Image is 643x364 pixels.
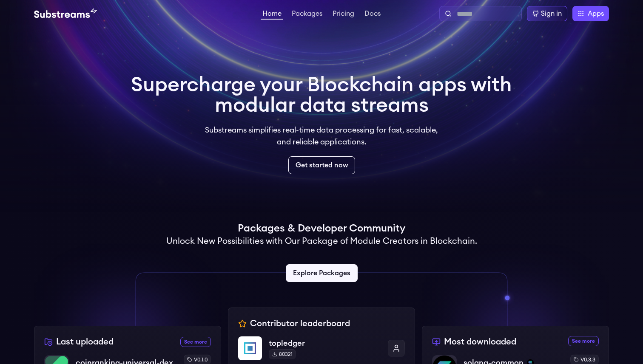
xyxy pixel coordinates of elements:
[527,6,567,21] a: Sign in
[288,156,355,174] a: Get started now
[290,10,324,19] a: Packages
[131,75,512,116] h1: Supercharge your Blockchain apps with modular data streams
[286,264,358,282] a: Explore Packages
[34,8,97,19] img: Substream's logo
[261,10,283,20] a: Home
[180,337,211,347] a: See more recently uploaded packages
[269,337,381,349] p: topledger
[166,235,477,247] h2: Unlock New Possibilities with Our Package of Module Creators in Blockchain.
[269,349,296,359] div: 80321
[363,10,382,19] a: Docs
[588,8,604,19] span: Apps
[541,8,562,19] div: Sign in
[568,336,599,346] a: See more most downloaded packages
[331,10,356,19] a: Pricing
[199,124,444,148] p: Substreams simplifies real-time data processing for fast, scalable, and reliable applications.
[238,222,405,235] h1: Packages & Developer Community
[238,336,262,360] img: topledger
